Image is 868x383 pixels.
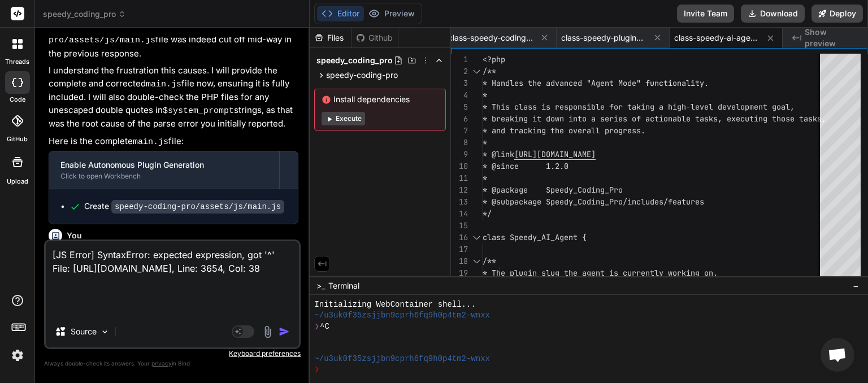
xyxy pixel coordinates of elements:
span: * The plugin slug the agent is currently work [483,268,686,278]
img: attachment [261,325,274,338]
button: Preview [364,6,419,21]
div: 3 [451,77,468,89]
span: ❯ [314,321,320,332]
h6: You [67,230,82,241]
div: Click to collapse the range. [469,66,484,77]
span: [URL][DOMAIN_NAME] [514,149,596,159]
span: ~/u3uk0f35zsjjbn9cprh6fq9h0p4tm2-wnxx [314,354,490,364]
div: 15 [451,220,468,232]
span: . [704,78,709,88]
span: Show preview [805,27,859,49]
span: * and tracking the overall progress. [483,125,645,136]
code: $system_prompt [163,106,234,116]
code: speedy-coding-pro/assets/js/main.js [111,200,284,214]
button: Download [741,5,805,23]
div: 10 [451,160,468,172]
div: Github [351,32,398,43]
div: 16 [451,232,468,243]
span: * breaking it down into a series of actionable ta [483,114,704,124]
img: Pick Models [100,327,110,337]
span: class Speedy_AI_Agent { [483,232,587,242]
span: privacy [151,360,172,367]
span: speedy-coding-pro [326,69,398,81]
span: * @subpackage Speedy_Coding_Pro/includes/features [483,197,704,207]
span: sks, executing those tasks, [704,114,826,124]
div: 14 [451,208,468,220]
code: main.js [133,137,168,147]
p: Source [71,326,97,337]
p: Keyboard preferences [44,349,301,358]
div: Click to collapse the range. [469,255,484,267]
a: Open chat [821,338,854,372]
span: class-speedy-plugin-planner.php [561,32,646,43]
span: class-speedy-coding-pro-admin.php [448,32,533,43]
p: Here is the complete file: [49,135,298,149]
span: * @link [483,149,514,159]
span: ing on. [686,268,718,278]
div: 8 [451,137,468,149]
span: <?php [483,54,505,64]
div: Create [84,201,284,212]
img: icon [279,326,290,337]
div: 12 [451,184,468,196]
span: Terminal [328,280,359,291]
label: Upload [7,177,28,186]
textarea: [JS Error] SyntaxError: expected expression, got '^' File: [URL][DOMAIN_NAME], Line: 3654, Col: 38 [46,241,299,316]
label: GitHub [7,134,28,144]
label: code [10,95,25,105]
div: 18 [451,255,468,267]
span: speedy_coding_pro [316,55,393,66]
div: 9 [451,149,468,160]
button: Invite Team [677,5,734,23]
p: Always double-check its answers. Your in Bind [44,358,301,369]
span: speedy_coding_pro [43,8,126,20]
button: Editor [317,6,364,21]
label: threads [5,57,29,67]
div: 17 [451,243,468,255]
div: 5 [451,101,468,113]
button: Deploy [811,5,863,23]
div: 11 [451,172,468,184]
span: class-speedy-ai-agent.php [674,32,759,43]
span: * @since 1.2.0 [483,161,568,171]
div: 7 [451,125,468,137]
span: * @package Speedy_Coding_Pro [483,185,623,195]
span: ❯ [314,364,320,375]
div: Files [310,32,351,43]
div: Click to collapse the range. [469,232,484,243]
div: 19 [451,267,468,279]
div: 13 [451,196,468,208]
span: − [853,280,859,291]
span: ~/u3uk0f35zsjjbn9cprh6fq9h0p4tm2-wnxx [314,310,490,321]
span: Initializing WebContainer shell... [314,299,475,310]
button: − [850,277,861,295]
span: * This class is responsible for taking a high-lev [483,102,704,112]
code: main.js [146,80,181,89]
button: Enable Autonomous Plugin GenerationClick to open Workbench [49,151,279,189]
span: * Handles the advanced "Agent Mode" functionality [483,78,704,88]
div: Click to open Workbench [60,172,268,181]
button: Execute [322,112,365,125]
div: 6 [451,113,468,125]
span: el development goal, [704,102,795,112]
p: I understand the frustration this causes. I will provide the complete and corrected file now, ens... [49,64,298,130]
img: settings [8,346,27,365]
div: 4 [451,89,468,101]
div: 1 [451,54,468,66]
span: Install dependencies [322,94,439,105]
span: >_ [316,280,325,291]
span: ^C [320,321,329,332]
div: Enable Autonomous Plugin Generation [60,159,268,171]
div: 2 [451,66,468,77]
